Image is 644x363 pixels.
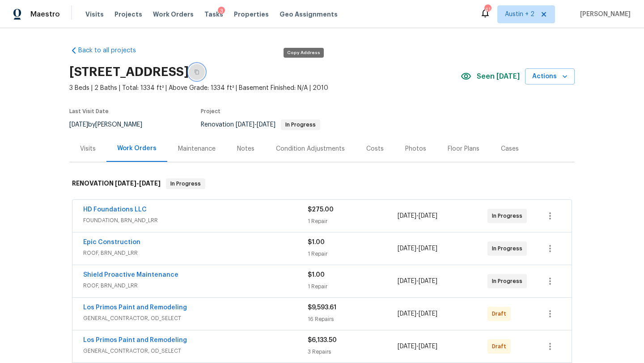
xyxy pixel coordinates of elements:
[308,272,325,278] span: $1.00
[115,180,136,186] span: [DATE]
[85,10,104,19] span: Visits
[69,169,575,198] div: RENOVATION [DATE]-[DATE]In Progress
[492,342,510,351] span: Draft
[237,144,254,153] div: Notes
[83,207,147,213] a: HD Foundations LLC
[83,216,308,225] span: FOUNDATION, BRN_AND_LRR
[419,213,437,219] span: [DATE]
[501,144,519,153] div: Cases
[69,46,155,55] a: Back to all projects
[308,337,337,343] span: $6,133.50
[167,179,204,188] span: In Progress
[83,304,187,311] a: Los Primos Paint and Remodeling
[83,281,308,290] span: ROOF, BRN_AND_LRR
[398,244,437,253] span: -
[525,68,575,85] button: Actions
[492,244,526,253] span: In Progress
[236,122,254,128] span: [DATE]
[204,11,223,17] span: Tasks
[72,178,161,189] h6: RENOVATION
[236,122,275,128] span: -
[492,211,526,220] span: In Progress
[419,278,437,284] span: [DATE]
[398,343,416,350] span: [DATE]
[308,217,398,226] div: 1 Repair
[308,347,398,356] div: 3 Repairs
[448,144,479,153] div: Floor Plans
[576,10,631,19] span: [PERSON_NAME]
[484,5,491,14] div: 41
[419,311,437,317] span: [DATE]
[419,245,437,252] span: [DATE]
[492,277,526,286] span: In Progress
[282,122,319,127] span: In Progress
[83,314,308,323] span: GENERAL_CONTRACTOR, OD_SELECT
[276,144,345,153] div: Condition Adjustments
[117,144,157,153] div: Work Orders
[234,10,269,19] span: Properties
[139,180,161,186] span: [DATE]
[280,10,338,19] span: Geo Assignments
[69,84,461,93] span: 3 Beds | 2 Baths | Total: 1334 ft² | Above Grade: 1334 ft² | Basement Finished: N/A | 2010
[398,309,437,318] span: -
[492,309,510,318] span: Draft
[308,207,334,213] span: $275.00
[83,337,187,343] a: Los Primos Paint and Remodeling
[83,346,308,355] span: GENERAL_CONTRACTOR, OD_SELECT
[308,282,398,291] div: 1 Repair
[398,278,416,284] span: [DATE]
[505,10,534,19] span: Austin + 2
[69,122,88,128] span: [DATE]
[30,10,60,19] span: Maestro
[83,272,178,278] a: Shield Proactive Maintenance
[366,144,384,153] div: Costs
[477,72,520,81] span: Seen [DATE]
[83,239,140,245] a: Epic Construction
[218,7,225,16] div: 3
[69,109,109,114] span: Last Visit Date
[69,119,153,130] div: by [PERSON_NAME]
[153,10,194,19] span: Work Orders
[308,315,398,324] div: 16 Repairs
[405,144,426,153] div: Photos
[257,122,275,128] span: [DATE]
[201,109,220,114] span: Project
[114,10,142,19] span: Projects
[201,122,320,128] span: Renovation
[398,211,437,220] span: -
[398,245,416,252] span: [DATE]
[69,68,189,76] h2: [STREET_ADDRESS]
[80,144,96,153] div: Visits
[308,239,325,245] span: $1.00
[178,144,216,153] div: Maintenance
[83,249,308,257] span: ROOF, BRN_AND_LRR
[398,213,416,219] span: [DATE]
[308,304,336,311] span: $9,593.61
[419,343,437,350] span: [DATE]
[532,71,568,82] span: Actions
[308,249,398,258] div: 1 Repair
[398,311,416,317] span: [DATE]
[115,180,161,186] span: -
[398,277,437,286] span: -
[398,342,437,351] span: -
